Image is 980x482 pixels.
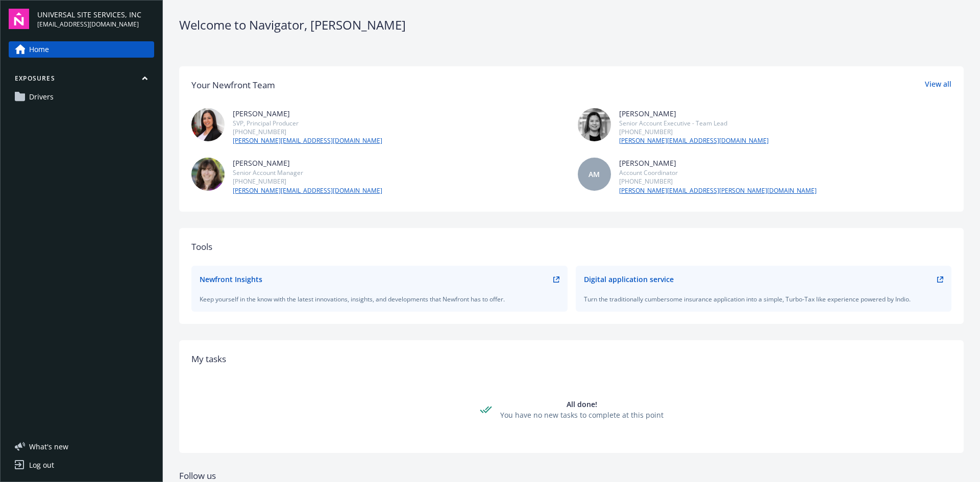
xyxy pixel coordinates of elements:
span: Home [29,41,49,58]
img: photo [578,108,611,141]
a: [PERSON_NAME][EMAIL_ADDRESS][DOMAIN_NAME] [233,136,382,145]
div: Tools [191,240,951,253]
div: [PERSON_NAME] [619,158,817,168]
div: Newfront Insights [200,274,262,285]
span: [EMAIL_ADDRESS][DOMAIN_NAME] [37,20,141,29]
img: photo [191,108,225,141]
a: View all [925,79,951,92]
div: Account Coordinator [619,168,817,177]
div: SVP, Principal Producer [233,119,382,128]
a: [PERSON_NAME][EMAIL_ADDRESS][DOMAIN_NAME] [619,136,769,145]
button: Exposures [9,74,154,87]
div: Turn the traditionally cumbersome insurance application into a simple, Turbo-Tax like experience ... [584,295,944,303]
a: [PERSON_NAME][EMAIL_ADDRESS][DOMAIN_NAME] [233,186,382,195]
div: [PHONE_NUMBER] [619,177,817,186]
div: [PERSON_NAME] [233,108,382,119]
div: Your Newfront Team [191,79,275,92]
img: photo [191,158,225,191]
span: Drivers [29,89,54,105]
img: navigator-logo.svg [9,9,29,29]
div: [PERSON_NAME] [233,158,382,168]
a: Home [9,41,154,58]
div: [PHONE_NUMBER] [233,177,382,186]
div: Senior Account Manager [233,168,382,177]
span: UNIVERSAL SITE SERVICES, INC [37,9,141,20]
div: Log out [29,457,54,473]
div: All done! [500,399,664,410]
span: AM [589,169,600,180]
div: Senior Account Executive - Team Lead [619,119,769,128]
a: Drivers [9,89,154,105]
div: You have no new tasks to complete at this point [500,410,664,420]
a: [PERSON_NAME][EMAIL_ADDRESS][PERSON_NAME][DOMAIN_NAME] [619,186,817,195]
div: Digital application service [584,274,674,285]
div: Welcome to Navigator , [PERSON_NAME] [179,16,964,34]
div: My tasks [191,352,951,366]
div: Keep yourself in the know with the latest innovations, insights, and developments that Newfront h... [200,295,559,303]
span: What ' s new [29,441,68,452]
div: [PHONE_NUMBER] [619,128,769,136]
button: UNIVERSAL SITE SERVICES, INC[EMAIL_ADDRESS][DOMAIN_NAME] [37,9,154,29]
button: What's new [9,441,85,452]
div: [PHONE_NUMBER] [233,128,382,136]
div: [PERSON_NAME] [619,108,769,119]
